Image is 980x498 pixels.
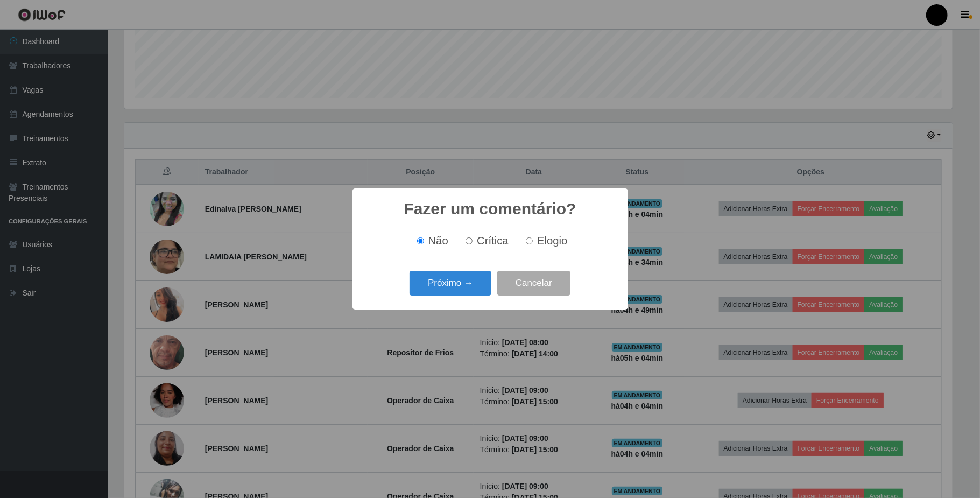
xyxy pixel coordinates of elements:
span: Elogio [537,235,567,247]
button: Próximo → [410,271,491,296]
h2: Fazer um comentário? [404,199,576,219]
input: Crítica [466,237,473,244]
span: Crítica [477,235,509,247]
input: Não [417,237,424,244]
span: Não [428,235,448,247]
input: Elogio [526,237,533,244]
button: Cancelar [497,271,570,296]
